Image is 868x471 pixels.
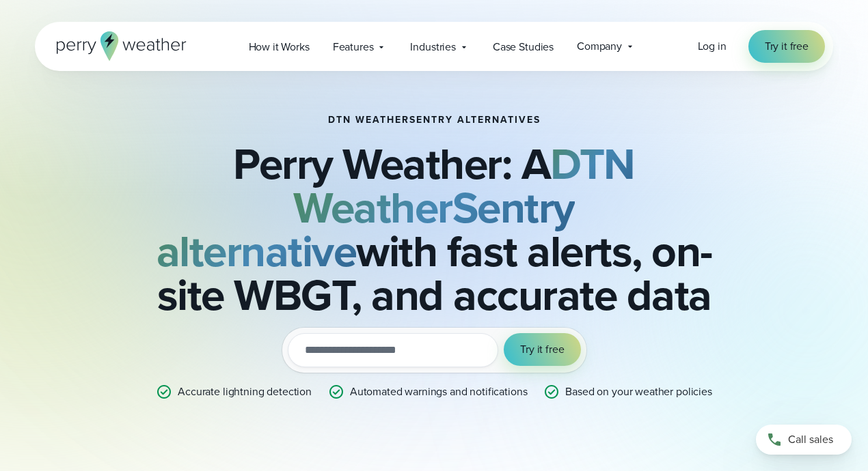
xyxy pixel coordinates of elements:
p: Accurate lightning detection [178,384,312,400]
span: Try it free [520,341,564,358]
span: Call sales [788,431,833,448]
a: Case Studies [481,33,565,61]
p: Based on your weather policies [565,384,711,400]
span: Try it free [765,38,809,55]
a: How it Works [237,33,321,61]
button: Try it free [504,333,580,366]
span: Company [577,38,622,55]
p: Automated warnings and notifications [350,384,527,400]
a: Call sales [756,425,852,455]
span: How it Works [249,39,310,55]
span: Log in [698,38,727,54]
span: Industries [410,39,455,55]
strong: DTN WeatherSentry alternative [157,132,635,283]
a: Try it free [748,30,825,63]
h1: DTN WeatherSentry Alternatives [328,115,541,126]
span: Case Studies [493,39,554,55]
h2: Perry Weather: A with fast alerts, on-site WBGT, and accurate data [103,142,765,317]
a: Log in [698,38,727,55]
span: Features [333,39,374,55]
